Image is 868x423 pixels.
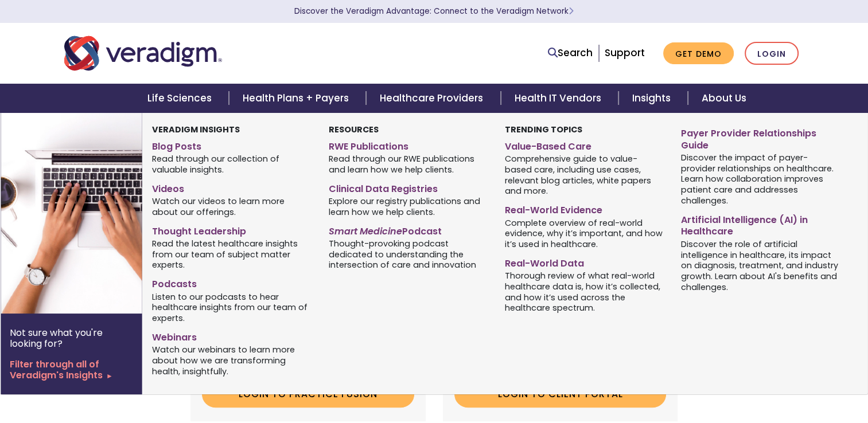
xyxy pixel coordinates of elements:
a: Login [745,42,799,65]
strong: Resources [329,124,379,135]
a: RWE Publications [329,136,488,153]
a: Filter through all of Veradigm's Insights [10,359,133,381]
a: Artificial Intelligence (AI) in Healthcare [681,210,840,238]
a: Payer Provider Relationships Guide [681,123,840,152]
a: Support [605,46,645,60]
span: Discover the role of artificial intelligence in healthcare, its impact on diagnosis, treatment, a... [681,238,840,292]
strong: Veradigm Insights [152,124,240,135]
span: Explore our registry publications and learn how we help clients. [329,195,488,218]
a: Get Demo [663,42,734,65]
a: Clinical Data Registries [329,179,488,195]
a: Discover the Veradigm Advantage: Connect to the Veradigm NetworkLearn More [294,6,574,17]
em: Smart Medicine [329,225,402,238]
a: Health Plans + Payers [229,84,366,113]
a: Real-World Data [505,253,664,270]
a: Smart MedicinePodcast [329,221,488,238]
span: Thought-provoking podcast dedicated to understanding the intersection of care and innovation [329,237,488,271]
span: Thorough review of what real-world healthcare data is, how it’s collected, and how it’s used acro... [505,270,664,314]
a: Healthcare Providers [366,84,500,113]
span: Read through our RWE publications and learn how we help clients. [329,153,488,175]
span: Learn More [569,6,574,17]
span: Watch our videos to learn more about our offerings. [152,195,311,218]
a: Videos [152,179,311,195]
span: Listen to our podcasts to hear healthcare insights from our team of experts. [152,291,311,324]
span: Complete overview of real-world evidence, why it’s important, and how it’s used in healthcare. [505,217,664,250]
a: Health IT Vendors [501,84,618,113]
a: About Us [688,84,760,113]
a: Thought Leadership [152,221,311,238]
span: Comprehensive guide to value-based care, including use cases, relevant blog articles, white paper... [505,153,664,197]
a: Blog Posts [152,136,311,153]
img: Veradigm logo [64,34,222,72]
a: Life Sciences [134,84,229,113]
a: Search [548,45,593,61]
a: Webinars [152,327,311,344]
a: Value-Based Care [505,136,664,153]
span: Discover the impact of payer-provider relationships on healthcare. Learn how collaboration improv... [681,151,840,206]
a: Real-World Evidence [505,200,664,217]
span: Watch our webinars to learn more about how we are transforming health, insightfully. [152,344,311,377]
span: Read through our collection of valuable insights. [152,153,311,175]
a: Insights [618,84,688,113]
a: Podcasts [152,274,311,291]
span: Read the latest healthcare insights from our team of subject matter experts. [152,237,311,271]
img: Two hands typing on a laptop [1,113,185,314]
p: Not sure what you're looking for? [10,327,133,349]
strong: Trending Topics [505,124,582,135]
